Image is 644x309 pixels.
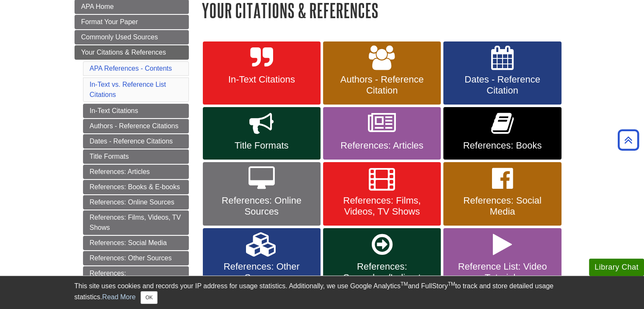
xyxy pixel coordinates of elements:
a: Title Formats [203,107,321,160]
button: Library Chat [589,259,644,276]
a: References: Other Sources [83,251,189,265]
a: References: Books [443,107,561,160]
span: Dates - Reference Citation [450,74,555,96]
span: Commonly Used Sources [81,33,158,41]
a: Read More [102,293,135,301]
a: References: Secondary/Indirect Sources [83,266,189,291]
span: References: Books [450,140,555,151]
a: Reference List: Video Tutorials [443,228,561,303]
a: Back to Top [615,134,642,146]
span: References: Online Sources [209,195,314,217]
a: References: Online Sources [203,162,321,226]
span: References: Films, Videos, TV Shows [329,195,434,217]
a: References: Films, Videos, TV Shows [83,210,189,235]
a: In-Text vs. Reference List Citations [90,81,166,98]
span: Authors - Reference Citation [329,74,434,96]
span: References: Social Media [450,195,555,217]
a: In-Text Citations [83,104,189,118]
a: References: Other Sources [203,228,321,303]
a: Dates - Reference Citations [83,134,189,149]
a: Format Your Paper [75,15,189,29]
span: References: Secondary/Indirect Sources [329,261,434,294]
sup: TM [448,281,455,287]
a: References: Books & E-books [83,180,189,194]
span: Title Formats [209,140,314,151]
a: Dates - Reference Citation [443,41,561,105]
a: Commonly Used Sources [75,30,189,44]
a: References: Articles [323,107,441,160]
a: References: Social Media [443,162,561,226]
a: References: Online Sources [83,195,189,210]
sup: TM [401,281,408,287]
span: APA Home [81,3,114,10]
a: APA References - Contents [90,65,172,72]
span: References: Other Sources [209,261,314,283]
span: Format Your Paper [81,18,138,25]
div: This site uses cookies and records your IP address for usage statistics. Additionally, we use Goo... [75,281,570,304]
span: Your Citations & References [81,49,166,56]
a: References: Social Media [83,236,189,250]
a: References: Films, Videos, TV Shows [323,162,441,226]
button: Close [141,291,157,304]
span: In-Text Citations [209,74,314,85]
a: Title Formats [83,149,189,164]
a: Authors - Reference Citations [83,119,189,133]
a: Authors - Reference Citation [323,41,441,105]
a: Your Citations & References [75,45,189,60]
span: Reference List: Video Tutorials [450,261,555,283]
a: References: Articles [83,165,189,179]
a: In-Text Citations [203,41,321,105]
a: References: Secondary/Indirect Sources [323,228,441,303]
span: References: Articles [329,140,434,151]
